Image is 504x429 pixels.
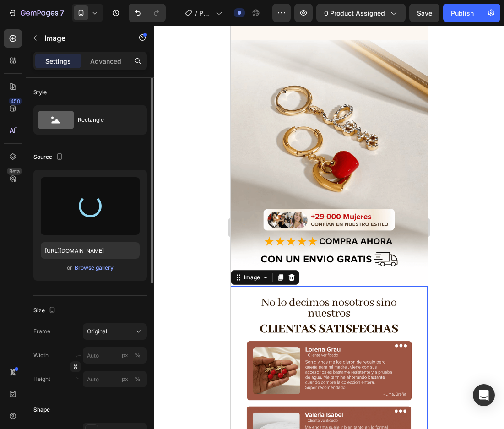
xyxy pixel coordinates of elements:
div: Shape [33,406,50,414]
button: px [132,374,143,385]
span: Save [417,9,432,17]
div: Publish [451,8,474,18]
label: Width [33,351,49,359]
div: Open Intercom Messenger [473,384,495,406]
button: Original [83,323,147,340]
iframe: Design area [231,26,428,429]
div: Source [33,151,65,163]
div: 450 [9,98,22,105]
div: % [135,375,141,383]
div: % [135,351,141,359]
input: px% [83,371,147,387]
label: Height [33,375,50,383]
button: Browse gallery [74,263,114,272]
div: Beta [7,168,22,175]
input: px% [83,347,147,364]
span: Original [87,327,107,336]
button: Publish [443,4,482,22]
div: Rectangle [78,109,134,130]
button: Save [409,4,439,22]
p: Advanced [90,56,121,66]
p: Image [44,33,122,43]
span: PENDIENTES PARIS LOVE [199,8,212,18]
div: Browse gallery [75,264,114,272]
span: 0 product assigned [324,8,385,18]
button: px [132,350,143,361]
button: 0 product assigned [316,4,406,22]
input: https://example.com/image.jpg [41,242,140,259]
button: % [119,350,130,361]
span: or [67,262,72,273]
label: Frame [33,327,50,336]
button: 7 [4,4,68,22]
p: Settings [45,56,71,66]
div: Style [33,88,47,97]
div: px [122,351,128,359]
p: 7 [60,7,64,18]
div: Undo/Redo [129,4,166,22]
div: Size [33,304,58,317]
div: px [122,375,128,383]
span: / [195,8,197,18]
button: % [119,374,130,385]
